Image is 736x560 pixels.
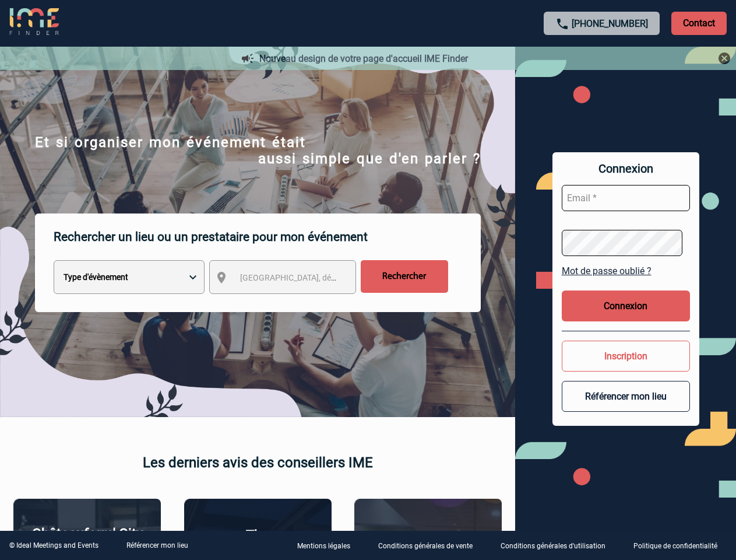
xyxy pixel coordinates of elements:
p: Mentions légales [297,542,350,551]
a: Référencer mon lieu [126,541,188,549]
p: Conditions générales d'utilisation [501,542,605,551]
a: Conditions générales d'utilisation [491,540,624,551]
a: Conditions générales de vente [369,540,491,551]
a: Mentions légales [288,540,369,551]
div: © Ideal Meetings and Events [9,541,98,549]
p: Conditions générales de vente [378,542,473,551]
p: Politique de confidentialité [633,542,717,551]
a: Politique de confidentialité [624,540,736,551]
